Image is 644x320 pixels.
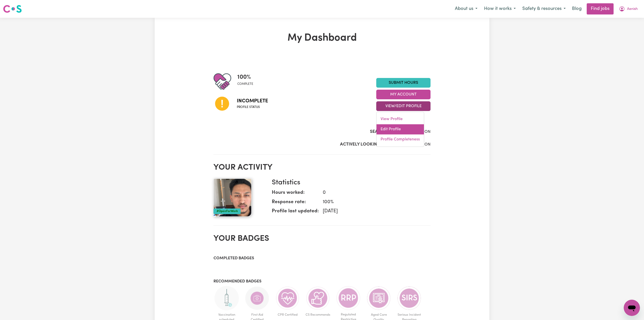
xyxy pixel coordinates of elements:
dd: 100 % [319,199,426,206]
span: CPR Certified [274,310,301,319]
img: CS Academy: Aged Care Quality Standards & Code of Conduct course completed [367,286,391,310]
a: Submit Hours [376,78,431,88]
span: complete [237,82,253,86]
dt: Response rate: [272,199,319,208]
h2: Your activity [213,163,431,172]
h3: Statistics [272,179,426,187]
img: Careseekers logo [3,4,22,13]
button: About us [452,4,481,14]
button: How it works [481,4,519,14]
div: View/Edit Profile [376,112,424,147]
h3: Recommended badges [213,279,431,284]
h3: Completed badges [213,256,431,261]
span: 100 % [237,73,253,82]
img: Care worker is recommended by Careseekers [306,286,330,310]
span: Profile status [237,105,268,109]
label: Search Visibility [370,129,408,135]
div: #OpenForWork [213,209,241,214]
a: View Profile [377,114,424,124]
a: Profile Completeness [377,134,424,145]
dt: Hours worked: [272,189,319,199]
dt: Profile last updated: [272,208,319,217]
iframe: Button to launch messaging window [624,300,640,316]
button: My Account [616,4,641,14]
span: CS Recommends [305,310,331,319]
a: Find jobs [587,3,614,14]
label: Actively Looking for Clients [340,141,408,148]
span: ON [424,130,431,134]
button: My Account [376,90,431,99]
a: Edit Profile [377,124,424,134]
img: CS Academy: Serious Incident Reporting Scheme course completed [397,286,421,310]
button: View/Edit Profile [376,101,431,111]
span: Aenish [627,6,638,12]
span: Incomplete [237,97,268,105]
dd: [DATE] [319,208,426,215]
img: Care and support worker has booked an appointment and is waiting for the first dose of the COVID-... [214,286,239,310]
a: Blog [569,3,585,14]
span: ON [424,142,431,147]
h1: My Dashboard [213,32,431,44]
h2: Your badges [213,234,431,244]
img: Care and support worker has completed CPR Certification [275,286,300,310]
dd: 0 [319,189,426,197]
a: Careseekers logo [3,3,22,15]
div: Profile completeness: 100% [237,73,257,90]
img: Your profile picture [213,179,252,217]
img: Care and support worker has completed First Aid Certification [245,286,269,310]
button: Safety & resources [519,4,569,14]
img: CS Academy: Regulated Restrictive Practices course completed [336,286,361,310]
